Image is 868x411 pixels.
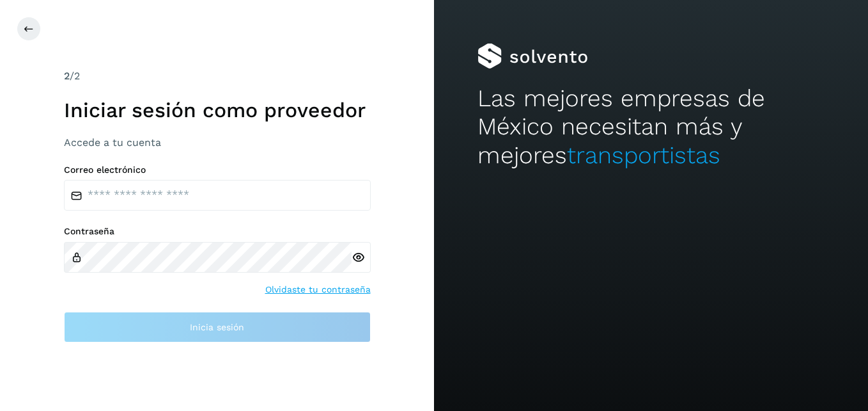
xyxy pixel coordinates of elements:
[567,141,720,169] span: transportistas
[477,85,825,170] h2: Las mejores empresas de México necesitan más y mejores
[64,98,371,122] h1: Iniciar sesión como proveedor
[64,226,371,237] label: Contraseña
[190,323,244,332] span: Inicia sesión
[265,283,371,296] a: Olvidaste tu contraseña
[64,136,371,149] h3: Accede a tu cuenta
[64,70,70,82] span: 2
[64,312,371,342] button: Inicia sesión
[64,68,371,84] div: /2
[64,165,371,175] label: Correo electrónico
